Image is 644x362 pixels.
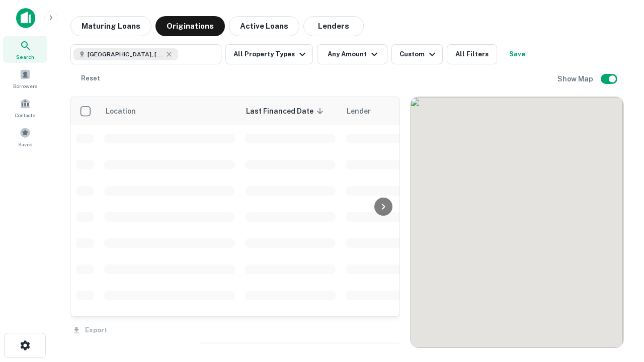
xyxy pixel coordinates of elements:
button: All Filters [447,44,497,64]
span: Search [16,53,34,61]
a: Borrowers [3,65,47,92]
th: Location [99,97,240,125]
button: Custom [391,44,443,64]
span: [GEOGRAPHIC_DATA], [GEOGRAPHIC_DATA] [88,50,163,59]
button: All Property Types [225,44,313,64]
span: Contacts [15,111,35,119]
button: Any Amount [317,44,387,64]
img: capitalize-icon.png [16,8,35,28]
a: Search [3,36,47,63]
span: Lender [347,105,371,117]
span: Saved [18,140,33,148]
button: Save your search to get updates of matches that match your search criteria. [501,44,533,64]
h6: Show Map [557,73,595,84]
th: Lender [341,97,502,125]
span: Borrowers [13,82,37,90]
button: Originations [155,16,225,36]
a: Contacts [3,94,47,121]
button: Maturing Loans [70,16,151,36]
div: Custom [399,48,438,60]
span: Location [105,105,149,117]
button: Active Loans [229,16,299,36]
span: Last Financed Date [246,105,327,117]
button: Reset [74,68,107,88]
div: 0 0 [411,97,623,347]
iframe: Chat Widget [594,249,644,298]
th: Last Financed Date [240,97,341,125]
a: Saved [3,123,47,150]
button: Lenders [303,16,364,36]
